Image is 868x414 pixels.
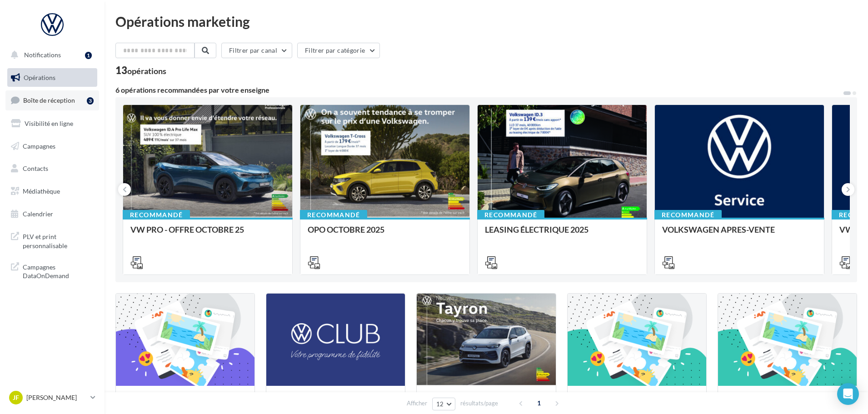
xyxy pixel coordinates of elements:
a: Campagnes DataOnDemand [5,257,99,284]
div: VOLKSWAGEN APRES-VENTE [662,225,817,243]
a: Médiathèque [5,182,99,201]
span: Calendrier [23,210,53,218]
a: Calendrier [5,205,99,224]
div: OPO OCTOBRE 2025 [308,225,462,243]
button: Filtrer par catégorie [297,43,380,58]
div: 6 opérations recommandées par votre enseigne [115,86,843,94]
p: [PERSON_NAME] [26,393,87,402]
div: Open Intercom Messenger [837,383,859,405]
span: 12 [436,400,444,408]
span: Médiathèque [23,187,60,195]
a: Campagnes [5,137,99,156]
span: 1 [532,396,546,410]
div: VW PRO - OFFRE OCTOBRE 25 [130,225,285,243]
a: Visibilité en ligne [5,114,99,133]
div: Recommandé [123,210,190,220]
span: Campagnes DataOnDemand [23,261,94,280]
a: Opérations [5,68,99,87]
a: Boîte de réception3 [5,90,99,110]
div: 1 [85,52,92,59]
span: Boîte de réception [23,96,75,104]
div: Opérations marketing [115,15,857,28]
span: JF [13,393,19,402]
div: 3 [87,97,94,105]
span: PLV et print personnalisable [23,230,94,250]
button: Notifications 1 [5,45,95,65]
span: Afficher [407,399,427,408]
div: opérations [127,67,166,75]
div: Recommandé [654,210,722,220]
a: Contacts [5,159,99,178]
span: Notifications [24,51,61,59]
div: LEASING ÉLECTRIQUE 2025 [485,225,639,243]
button: Filtrer par canal [221,43,292,58]
a: PLV et print personnalisable [5,227,99,254]
div: 13 [115,65,166,75]
div: Recommandé [300,210,367,220]
div: Recommandé [477,210,544,220]
a: JF [PERSON_NAME] [7,389,97,406]
span: résultats/page [460,399,498,408]
span: Visibilité en ligne [25,120,73,127]
button: 12 [432,398,455,410]
span: Campagnes [23,142,55,150]
span: Contacts [23,165,48,172]
span: Opérations [24,74,55,81]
